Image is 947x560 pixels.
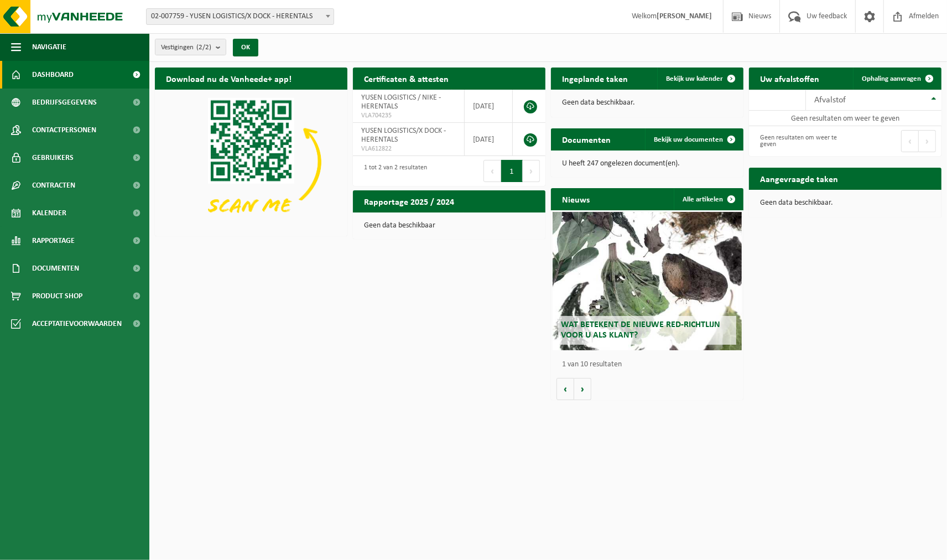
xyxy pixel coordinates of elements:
[760,199,930,207] p: Geen data beschikbaar.
[361,144,456,153] span: VLA612822
[465,123,513,156] td: [DATE]
[483,160,501,182] button: Previous
[32,89,97,116] span: Bedrijfsgegevens
[657,12,712,20] strong: [PERSON_NAME]
[814,96,846,105] span: Afvalstof
[562,99,732,107] p: Geen data beschikbaar.
[32,255,79,282] span: Documenten
[353,68,460,89] h2: Certificaten & attesten
[32,310,122,338] span: Acceptatievoorwaarden
[562,361,738,369] p: 1 van 10 resultaten
[551,128,622,150] h2: Documenten
[358,159,427,183] div: 1 tot 2 van 2 resultaten
[556,378,574,400] button: Vorige
[155,90,347,234] img: Download de VHEPlus App
[919,130,936,152] button: Next
[32,227,75,255] span: Rapportage
[465,90,513,123] td: [DATE]
[853,68,940,90] a: Ophaling aanvragen
[364,222,534,230] p: Geen data beschikbaar
[146,8,334,25] span: 02-007759 - YUSEN LOGISTICS/X DOCK - HERENTALS
[562,160,732,168] p: U heeft 247 ongelezen document(en).
[901,130,919,152] button: Previous
[147,9,334,24] span: 02-007759 - YUSEN LOGISTICS/X DOCK - HERENTALS
[161,39,211,56] span: Vestigingen
[654,136,723,143] span: Bekijk uw documenten
[155,39,226,55] button: Vestigingen(2/2)
[749,68,830,89] h2: Uw afvalstoffen
[749,111,941,126] td: Geen resultaten om weer te geven
[32,116,96,144] span: Contactpersonen
[233,39,258,56] button: OK
[553,212,741,350] a: Wat betekent de nieuwe RED-richtlijn voor u als klant?
[645,128,742,151] a: Bekijk uw documenten
[749,168,849,189] h2: Aangevraagde taken
[155,68,303,89] h2: Download nu de Vanheede+ app!
[32,33,66,61] span: Navigatie
[657,68,742,90] a: Bekijk uw kalender
[561,320,720,340] span: Wat betekent de nieuwe RED-richtlijn voor u als klant?
[32,144,74,172] span: Gebruikers
[32,172,75,199] span: Contracten
[463,212,544,234] a: Bekijk rapportage
[862,75,921,82] span: Ophaling aanvragen
[501,160,523,182] button: 1
[361,127,446,144] span: YUSEN LOGISTICS/X DOCK - HERENTALS
[361,94,441,111] span: YUSEN LOGISTICS / NIKE - HERENTALS
[674,188,742,210] a: Alle artikelen
[32,199,66,227] span: Kalender
[574,378,591,400] button: Volgende
[353,190,465,212] h2: Rapportage 2025 / 2024
[551,68,639,89] h2: Ingeplande taken
[551,188,601,210] h2: Nieuws
[32,282,82,310] span: Product Shop
[32,61,74,89] span: Dashboard
[666,75,723,82] span: Bekijk uw kalender
[361,111,456,120] span: VLA704235
[196,44,211,51] count: (2/2)
[523,160,540,182] button: Next
[755,129,840,153] div: Geen resultaten om weer te geven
